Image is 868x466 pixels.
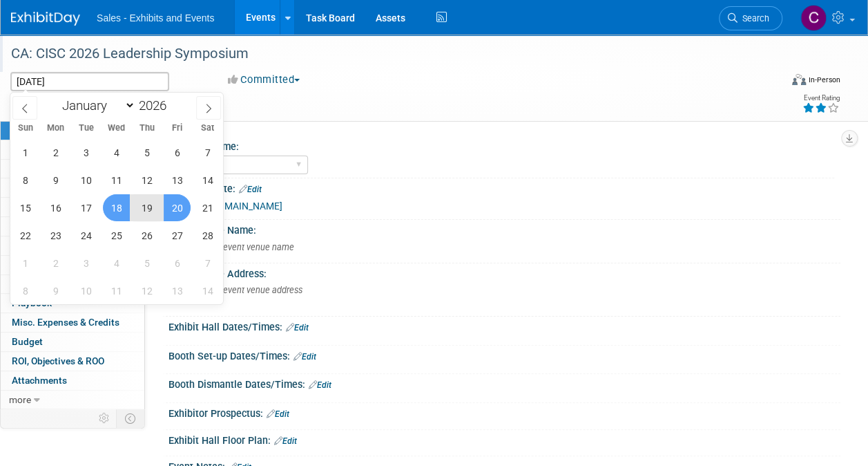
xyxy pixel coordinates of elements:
div: In-Person [808,75,840,85]
span: February 22, 2026 [12,222,39,249]
span: February 16, 2026 [42,194,69,221]
span: February 18, 2026 [103,194,130,221]
span: Search [737,13,769,24]
td: Toggle Event Tabs [117,409,145,427]
span: ROI, Objectives & ROO [12,355,104,366]
span: Fri [162,124,193,133]
a: Staff [1,160,144,178]
span: February 8, 2026 [12,167,39,194]
div: CA: CISC 2026 Leadership Symposium [6,41,769,66]
span: Thu [132,124,162,133]
span: March 11, 2026 [103,277,130,304]
span: February 26, 2026 [133,222,160,249]
span: March 9, 2026 [42,277,69,304]
a: Edit [267,409,289,419]
span: March 7, 2026 [194,250,221,277]
a: [URL][DOMAIN_NAME] [185,201,282,212]
span: February 3, 2026 [73,139,99,166]
span: Wed [102,124,132,133]
span: February 20, 2026 [164,194,191,221]
a: more [1,391,144,409]
span: February 11, 2026 [103,167,130,194]
img: Christine Lurz [800,5,827,31]
span: February 15, 2026 [12,194,39,221]
button: Committed [223,73,305,87]
div: Booth Dismantle Dates/Times: [168,374,840,392]
span: February 14, 2026 [194,167,221,194]
div: Territory Name: [169,136,834,153]
span: Tue [71,124,102,133]
a: Edit [309,380,331,390]
input: Year [135,97,177,113]
div: Event Format [720,72,840,93]
a: Search [719,6,782,30]
span: February 27, 2026 [164,222,191,249]
div: Event Rating [802,95,840,102]
a: Booth [1,140,144,159]
div: Exhibit Hall Floor Plan: [168,430,840,448]
span: February 25, 2026 [103,222,130,249]
span: March 4, 2026 [103,250,130,277]
a: Sponsorships [1,256,144,274]
a: Asset Reservations [1,198,144,216]
span: February 21, 2026 [194,194,221,221]
span: February 12, 2026 [133,167,160,194]
a: Giveaways [1,217,144,236]
input: Event Start Date - End Date [10,72,169,91]
div: Event Website: [168,178,840,196]
div: Exhibit Hall Dates/Times: [168,317,840,335]
span: February 23, 2026 [42,222,69,249]
td: Personalize Event Tab Strip [93,409,117,427]
span: Specify event venue name [184,242,294,252]
span: February 17, 2026 [73,194,99,221]
img: ExhibitDay [11,12,80,26]
span: February 1, 2026 [12,139,39,166]
a: Edit [274,436,297,446]
span: Misc. Expenses & Credits [12,317,119,328]
span: February 10, 2026 [73,167,99,194]
span: February 19, 2026 [133,194,160,221]
select: Month [56,97,135,114]
a: ROI, Objectives & ROO [1,352,144,371]
span: February 28, 2026 [194,222,221,249]
span: February 13, 2026 [164,167,191,194]
a: Edit [286,323,309,333]
span: March 13, 2026 [164,277,191,304]
div: Exhibitor Prospectus: [168,403,840,421]
a: Attachments [1,371,144,390]
span: February 2, 2026 [42,139,69,166]
a: Edit [293,352,316,362]
div: Event Venue Name: [168,220,840,237]
a: Edit [239,185,262,194]
span: Mon [41,124,71,133]
span: February 6, 2026 [164,139,191,166]
span: Specify event venue address [184,285,302,295]
div: Booth Set-up Dates/Times: [168,346,840,364]
span: February 7, 2026 [194,139,221,166]
span: February 4, 2026 [103,139,130,166]
span: February 5, 2026 [133,139,160,166]
a: Budget [1,333,144,351]
span: Sales - Exhibits and Events [97,12,214,24]
a: Travel Reservations [1,178,144,197]
span: March 2, 2026 [42,250,69,277]
a: Event Information [1,121,144,140]
span: Sun [10,124,41,133]
a: Shipments [1,236,144,255]
span: March 1, 2026 [12,250,39,277]
span: March 5, 2026 [133,250,160,277]
span: March 10, 2026 [73,277,99,304]
span: March 12, 2026 [133,277,160,304]
span: March 6, 2026 [164,250,191,277]
span: more [9,394,31,405]
span: March 3, 2026 [73,250,99,277]
a: Playbook [1,294,144,313]
a: Misc. Expenses & Credits [1,313,144,332]
span: Sat [193,124,223,133]
img: Format-Inperson.png [792,74,806,85]
span: Attachments [12,375,67,386]
a: Tasks0% [1,275,144,294]
span: February 9, 2026 [42,167,69,194]
span: March 14, 2026 [194,277,221,304]
span: March 8, 2026 [12,277,39,304]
